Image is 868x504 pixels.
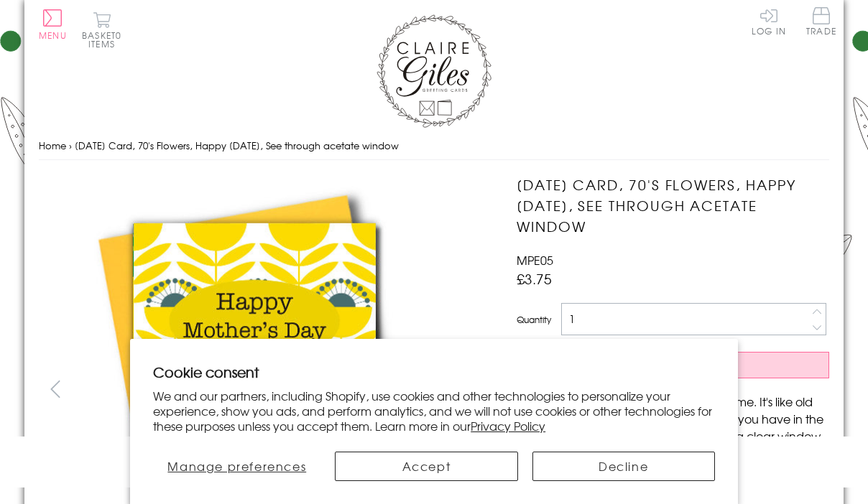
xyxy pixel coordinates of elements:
[517,313,551,326] label: Quantity
[167,457,306,475] span: Manage preferences
[471,417,545,434] a: Privacy Policy
[75,139,399,152] span: [DATE] Card, 70's Flowers, Happy [DATE], See through acetate window
[69,139,72,152] span: ›
[377,14,491,128] img: Claire Giles Greetings Cards
[39,139,66,152] a: Home
[153,452,320,481] button: Manage preferences
[153,388,715,433] p: We and our partners, including Shopify, use cookies and other technologies to personalize your ex...
[532,452,715,481] button: Decline
[752,7,786,35] a: Log In
[88,29,121,50] span: 0 items
[806,7,836,35] span: Trade
[517,174,829,236] h1: [DATE] Card, 70's Flowers, Happy [DATE], See through acetate window
[82,11,121,48] button: Basket0 items
[517,269,552,289] span: £3.75
[517,251,553,269] span: MPE05
[39,131,829,161] nav: breadcrumbs
[39,373,71,405] button: prev
[39,29,67,42] span: Menu
[806,7,836,38] a: Trade
[153,362,715,382] h2: Cookie consent
[39,9,67,39] button: Menu
[335,452,517,481] button: Accept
